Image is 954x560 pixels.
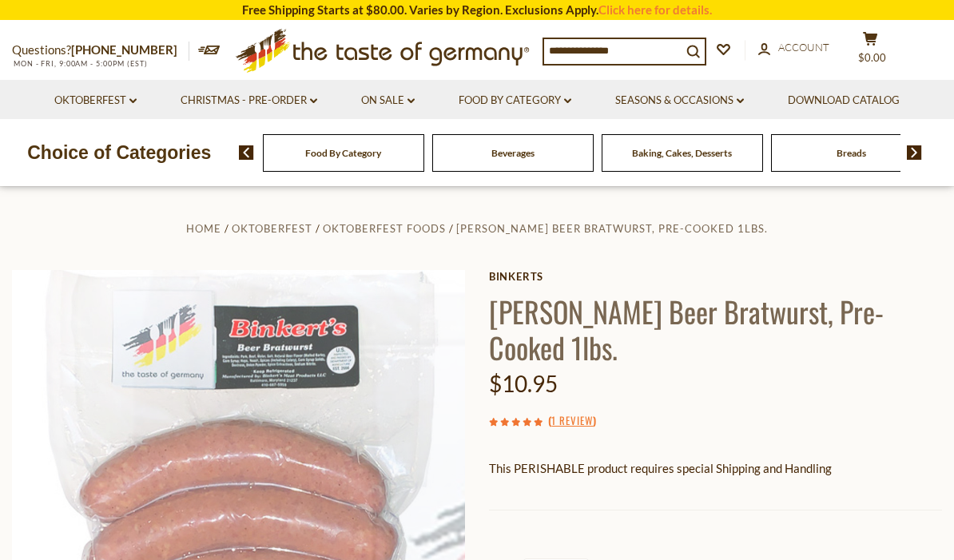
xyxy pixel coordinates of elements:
[12,59,148,68] span: MON - FRI, 9:00AM - 5:00PM (EST)
[54,92,137,109] a: Oktoberfest
[489,293,942,365] h1: [PERSON_NAME] Beer Bratwurst, Pre-Cooked 1lbs.
[305,147,381,159] a: Food By Category
[632,147,732,159] a: Baking, Cakes, Desserts
[489,270,942,283] a: Binkerts
[456,222,768,235] a: [PERSON_NAME] Beer Bratwurst, Pre-Cooked 1lbs.
[788,92,900,109] a: Download Catalog
[504,490,942,510] li: We will ship this product in heat-protective packaging and ice.
[551,412,593,430] a: 1 Review
[181,92,317,109] a: Christmas - PRE-ORDER
[239,145,254,160] img: previous arrow
[71,42,177,57] a: [PHONE_NUMBER]
[323,222,446,235] a: Oktoberfest Foods
[907,145,922,160] img: next arrow
[232,222,312,235] a: Oktoberfest
[12,40,189,61] p: Questions?
[489,370,558,397] span: $10.95
[186,222,221,235] a: Home
[548,412,596,428] span: ( )
[778,41,829,54] span: Account
[598,2,712,17] a: Click here for details.
[846,31,894,71] button: $0.00
[758,39,829,57] a: Account
[615,92,744,109] a: Seasons & Occasions
[489,459,942,479] p: This PERISHABLE product requires special Shipping and Handling
[837,147,866,159] a: Breads
[858,51,886,64] span: $0.00
[491,147,535,159] a: Beverages
[361,92,415,109] a: On Sale
[459,92,571,109] a: Food By Category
